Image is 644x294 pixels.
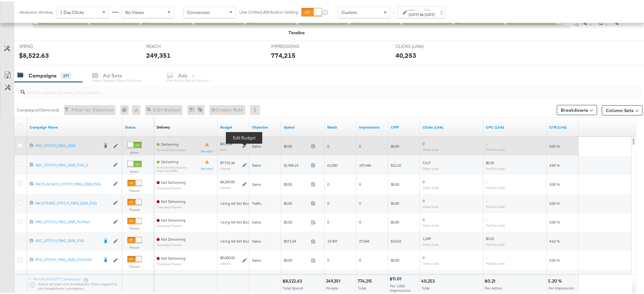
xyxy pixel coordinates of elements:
span: Per Action [485,284,503,289]
div: 0 [120,104,132,114]
sub: Clicks (Link) [423,146,439,150]
span: Not Delivering [161,217,186,221]
div: [DATE] [425,10,435,16]
span: Per 1,000 Impressions [390,282,411,291]
span: Not Delivering [161,178,186,183]
sub: ends on [DATE] [157,168,186,171]
a: PACETEASE_STITCH_FBIG_2025_EVG [35,199,110,204]
span: Per Impression [549,284,574,289]
span: $10.03 [391,237,401,242]
text: Delivery [599,7,604,23]
span: 0.00 % [550,257,560,261]
sub: Clicks (Link) [423,222,439,226]
span: 0 [327,180,329,185]
span: Custom [342,8,357,14]
sub: Some Ad Sets Inactive [157,164,186,168]
sub: Per Click (Link) [486,241,505,245]
sub: Clicks (Link) [423,165,439,169]
div: 5.20 % [548,277,564,283]
span: $0.22 [486,235,494,240]
span: - [486,216,487,221]
a: PACELAUNCH_STITCH_FBIG_2025_EVG [35,180,110,185]
sub: Per Click (Link) [486,184,505,188]
span: $0.00 [284,180,308,185]
div: ASC_STITCH_FBIG_2025_EVG [35,237,99,242]
span: 0 [359,180,361,185]
span: 0 [327,199,329,204]
span: $0.00 [284,257,308,261]
span: ↑ [391,11,397,13]
sub: Per Click (Link) [486,146,505,150]
label: Paused [127,263,142,267]
div: Using Ad Set Budget [220,199,255,204]
span: $0.00 [391,142,399,147]
span: No Views [125,8,144,14]
span: 0 [359,257,361,261]
sub: Campaign Paused [157,223,186,226]
span: 0.00 % [550,218,560,223]
a: PRO_STITCH_FBIG_2025 [35,142,99,148]
span: - [486,254,487,259]
div: 249,351 [146,49,171,58]
sub: Per Click (Link) [486,260,505,264]
span: $0.00 [284,218,308,223]
a: The average cost for each link click you've received from your ad. [486,123,545,128]
span: REACH [146,42,194,48]
sub: Clicks (Link) [423,241,439,245]
sub: Campaign Paused [157,185,186,188]
span: 0 [423,197,424,202]
div: RTG_STITCH_FBIG_2025_EVGTEST [35,256,99,261]
span: Sales [252,257,261,261]
a: Shows the current state of your Ad Campaign. [125,123,152,128]
span: 0.00 % [550,180,560,185]
strong: to [419,10,425,15]
div: $0.21 [485,277,498,283]
div: Timeline [289,28,305,34]
span: $0.00 [391,257,399,261]
label: Start: [409,6,419,10]
a: The number of clicks received on a link in your ad divided by the number of impressions. [550,123,576,128]
a: ASC_STITCH_FBIG_2025_EVG [35,237,99,243]
a: RTG_STITCH_FBIG_2025_EVGTEST [35,256,99,262]
span: Sales [252,161,261,166]
div: Using Ad Set Budget [220,237,255,243]
sub: Per Click (Link) [486,203,505,207]
a: The average cost you've paid to have 1,000 impressions of your ad. [391,123,417,128]
span: $0.00 [391,218,399,223]
span: Sales [252,180,261,185]
button: Column Sets [602,104,643,114]
div: $319.24 [220,140,232,145]
a: The maximum amount you're willing to spend on your ads, on average each day or over the lifetime ... [220,123,247,128]
span: Total [358,284,366,289]
span: Not Delivering [161,255,186,259]
span: 7,617 [423,159,431,164]
span: - [486,178,487,183]
span: CLICKS (LINK) [396,42,444,48]
a: Your campaign's objective. [252,123,279,128]
label: Active [127,168,142,172]
span: Sales [252,142,261,147]
text: Actions [614,9,620,23]
div: Delivery [157,123,170,128]
span: People [326,284,338,289]
sub: Per Click (Link) [486,165,505,169]
label: Paused [127,244,142,248]
div: Campaigns [29,70,57,78]
a: The number of people your ad was served to. [327,123,354,128]
span: Total Spend [283,284,303,289]
a: The number of clicks on links appearing on your ad or Page that direct people to your sites off F... [423,123,481,128]
span: 61,000 [327,161,337,166]
span: $0.00 [284,199,308,204]
div: 774,215 [358,277,374,283]
div: 249,351 [326,277,342,283]
a: The number of times your ad was served. On mobile apps an ad is counted as served the first time ... [359,123,386,128]
span: 0.00 % [550,142,560,147]
span: - [486,140,487,144]
label: Active [127,149,142,153]
span: 0 [423,178,424,183]
span: 4.84 % [550,161,560,166]
div: [DATE] [409,10,419,16]
span: IMPRESSIONS [271,42,319,48]
span: $0.00 [391,180,399,185]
